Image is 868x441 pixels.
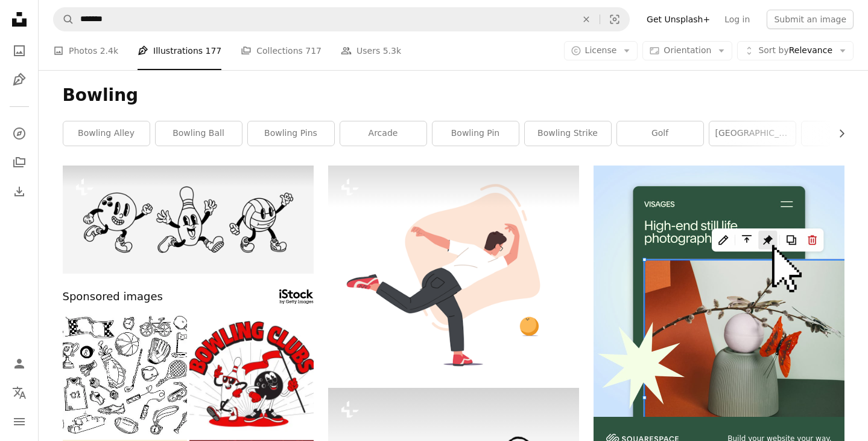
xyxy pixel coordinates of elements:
button: scroll list to the right [831,121,844,146]
a: golf [617,121,703,146]
a: Collections 717 [241,31,322,70]
button: Clear [573,8,600,31]
a: Photos [7,39,31,63]
button: Search Unsplash [54,8,74,31]
img: Doodle Style Sports Outline Illustration [63,313,187,437]
button: Sort byRelevance [737,41,854,60]
a: arcade [340,121,426,146]
button: Language [7,381,31,405]
a: Log in / Sign up [7,352,31,376]
a: Collections [7,150,31,175]
a: Illustrations [7,68,31,92]
span: 717 [305,44,322,57]
img: Happy Bowling Mascot Character Shirt Design [189,313,314,437]
span: 2.4k [100,44,118,57]
a: bowling pin [432,121,519,146]
span: Sort by [758,45,788,55]
span: Sponsored images [63,288,163,306]
img: file-1723602894256-972c108553a7image [594,166,844,417]
button: Orientation [642,41,732,60]
img: Three cartoon characters are running together [63,166,314,274]
img: Man Player Throw Ball on Lane Hit Pins. Bowler Male Character Spend Time on Weekend Playing in Bo... [328,166,579,373]
a: Explore [7,121,31,146]
span: Orientation [664,45,711,55]
a: Log in [717,10,757,29]
span: License [585,45,617,55]
a: Man Player Throw Ball on Lane Hit Pins. Bowler Male Character Spend Time on Weekend Playing in Bo... [328,264,579,275]
a: Get Unsplash+ [639,10,717,29]
button: Visual search [600,8,629,31]
a: bowling strike [525,121,611,146]
a: Three cartoon characters are running together [63,214,314,225]
a: Download History [7,179,31,204]
button: License [564,41,638,60]
span: Relevance [758,45,832,57]
a: Users 5.3k [341,31,401,70]
a: bowling pins [248,121,334,146]
span: 5.3k [383,44,401,57]
a: [GEOGRAPHIC_DATA] [709,121,796,146]
button: Menu [7,410,31,434]
a: bowling alley [63,121,150,146]
form: Find visuals sitewide [53,7,630,31]
h1: Bowling [63,85,844,106]
a: Photos 2.4k [53,31,118,70]
button: Submit an image [767,10,854,29]
a: bowling ball [156,121,242,146]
